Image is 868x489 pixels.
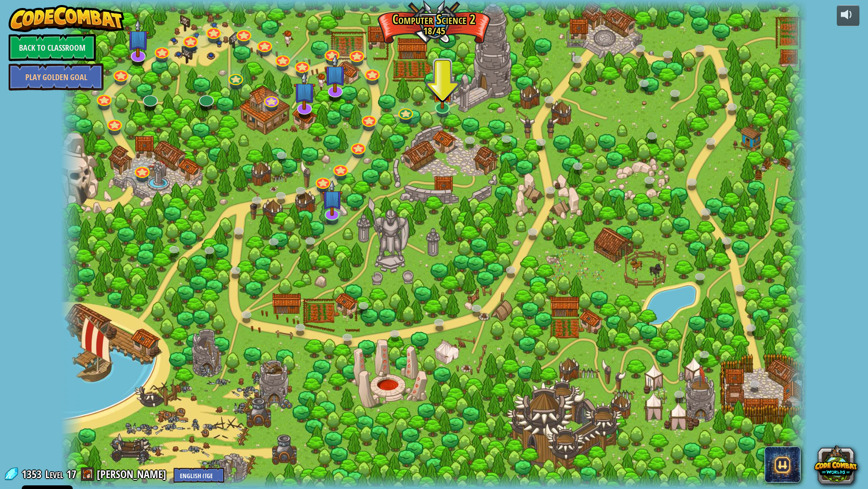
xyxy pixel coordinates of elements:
span: 1353 [22,467,44,481]
span: Level [45,467,63,482]
img: CodeCombat - Learn how to code by playing a game [9,5,124,32]
img: level-banner-unstarted-subscriber.png [324,54,346,93]
img: level-banner-unstarted.png [432,73,453,109]
span: 17 [66,467,76,481]
img: level-banner-unstarted-subscriber.png [293,72,316,110]
a: Back to Classroom [9,34,96,61]
img: level-banner-unstarted-subscriber.png [127,19,149,58]
a: Play Golden Goal [9,63,104,91]
img: level-banner-unstarted-subscriber.png [322,180,343,216]
a: [PERSON_NAME] [97,467,169,481]
button: Adjust volume [837,5,859,26]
